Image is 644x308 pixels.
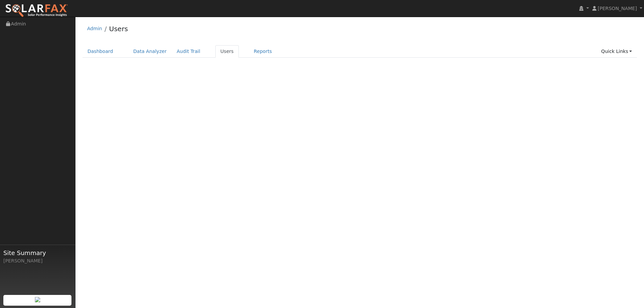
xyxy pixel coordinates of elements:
a: Users [215,45,239,58]
a: Data Analyzer [128,45,172,58]
img: retrieve [35,297,40,302]
a: Dashboard [83,45,118,58]
a: Users [109,25,128,33]
span: Site Summary [3,248,72,257]
a: Reports [249,45,277,58]
span: [PERSON_NAME] [598,6,637,11]
a: Audit Trail [172,45,205,58]
a: Admin [87,26,102,31]
a: Quick Links [596,45,637,58]
img: SolarFax [5,4,68,18]
div: [PERSON_NAME] [3,257,72,264]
